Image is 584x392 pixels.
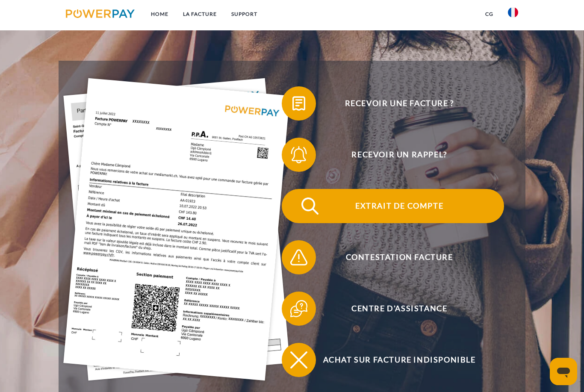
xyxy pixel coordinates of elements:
[299,195,321,217] img: qb_search.svg
[66,9,135,18] img: logo-powerpay.svg
[295,240,504,274] span: Contestation Facture
[144,6,176,22] a: Home
[295,343,504,377] span: Achat sur facture indisponible
[295,189,504,223] span: Extrait de compte
[63,78,289,380] img: single_invoice_powerpay_fr.jpg
[288,247,310,268] img: qb_warning.svg
[295,86,504,121] span: Recevoir une facture ?
[282,292,504,326] button: Centre d'assistance
[282,138,504,172] button: Recevoir un rappel?
[550,358,577,385] iframe: Bouton de lancement de la fenêtre de messagerie, conversation en cours
[288,349,310,371] img: qb_close.svg
[282,240,504,274] button: Contestation Facture
[224,6,265,22] a: Support
[282,343,504,377] button: Achat sur facture indisponible
[478,6,501,22] a: CG
[295,138,504,172] span: Recevoir un rappel?
[288,93,310,114] img: qb_bill.svg
[288,144,310,165] img: qb_bell.svg
[295,292,504,326] span: Centre d'assistance
[288,298,310,319] img: qb_help.svg
[282,86,504,121] button: Recevoir une facture ?
[176,6,224,22] a: LA FACTURE
[508,7,518,18] img: fr
[282,189,504,223] button: Extrait de compte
